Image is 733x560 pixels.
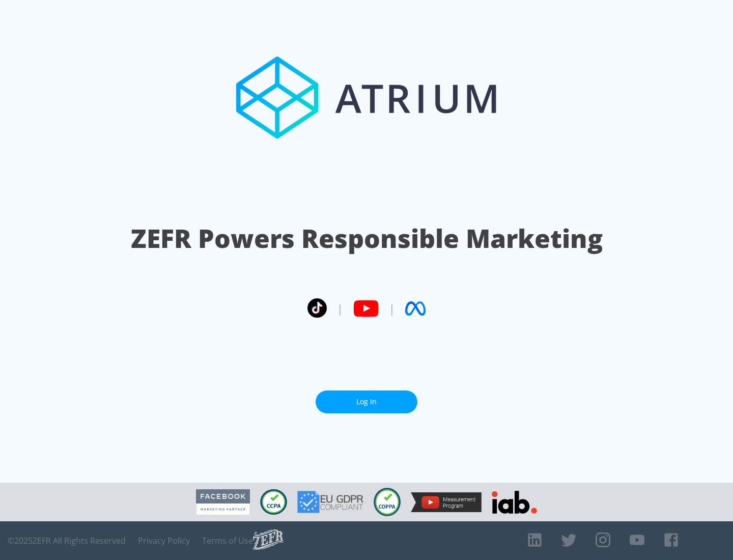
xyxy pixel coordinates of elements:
span: | [337,301,343,316]
img: GDPR Compliant [297,491,363,513]
img: COPPA Compliant [374,488,401,516]
a: Terms of Use [202,536,253,546]
img: Facebook Marketing Partner [196,489,250,515]
a: Privacy Policy [138,536,190,546]
img: IAB [492,491,537,514]
h1: ZEFR Powers Responsible Marketing [131,221,603,256]
span: © 2025 ZEFR All Rights Reserved [8,536,126,546]
a: Log In [316,390,417,413]
img: CCPA Compliant [260,489,287,515]
img: YouTube Measurement Program [411,492,482,512]
span: | [389,301,395,316]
